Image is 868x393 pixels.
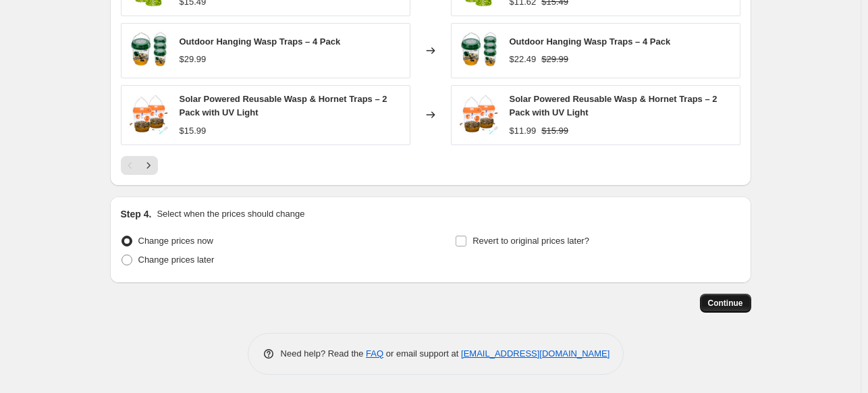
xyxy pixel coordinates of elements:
strike: $15.99 [541,124,568,138]
h2: Step 4. [121,207,152,221]
div: $29.99 [180,53,207,66]
p: Select when the prices should change [157,207,304,221]
span: Continue [708,298,743,309]
div: $22.49 [510,53,537,66]
span: Revert to original prices later? [472,236,589,246]
button: Continue [700,294,751,313]
a: FAQ [366,348,383,359]
span: Outdoor Hanging Wasp Traps – 4 Pack [180,36,341,47]
a: [EMAIL_ADDRESS][DOMAIN_NAME] [461,348,609,359]
span: Solar Powered Reusable Wasp & Hornet Traps – 2 Pack with UV Light [510,94,717,117]
div: $15.99 [180,124,207,138]
span: Need help? Read the [281,348,367,359]
span: Solar Powered Reusable Wasp & Hornet Traps – 2 Pack with UV Light [180,94,387,117]
span: Change prices later [138,255,215,265]
strike: $29.99 [541,53,568,66]
div: $11.99 [510,124,537,138]
span: Change prices now [138,236,213,246]
img: 71pynSP6orL_80x.jpg [458,30,499,71]
img: 71pynSP6orL_80x.jpg [128,30,169,71]
button: Next [139,156,158,175]
img: 71Jj4kmwGYL_80x.jpg [458,95,499,135]
img: 71Jj4kmwGYL_80x.jpg [128,95,169,135]
nav: Pagination [121,156,158,175]
span: Outdoor Hanging Wasp Traps – 4 Pack [510,36,671,47]
span: or email support at [383,348,461,359]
